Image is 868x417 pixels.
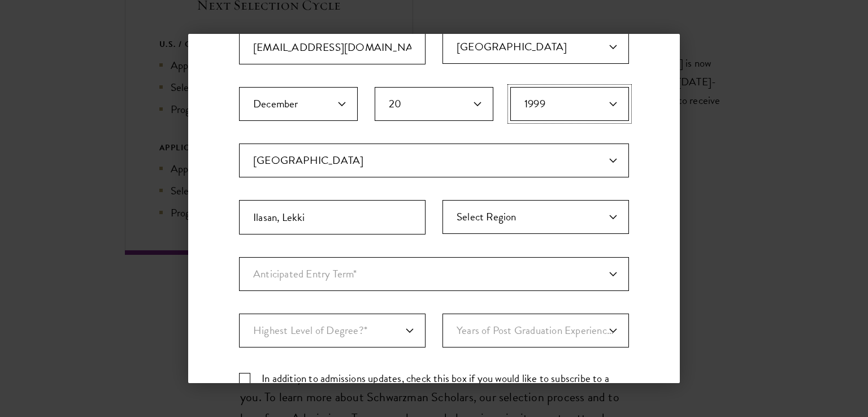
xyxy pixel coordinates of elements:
[375,87,493,121] select: Day
[239,87,629,144] div: Birthdate*
[442,30,629,64] div: Primary Citizenship*
[239,370,629,403] div: Check this box to receive a quarterly newsletter with general updates about Schwarzman Scholars.
[239,314,426,347] div: Highest Level of Degree?*
[239,370,629,403] label: In addition to admissions updates, check this box if you would like to subscribe to a quarterly n...
[239,257,629,291] div: Anticipated Entry Term*
[510,87,629,121] select: Year
[239,30,426,64] input: Email Address*
[239,200,426,234] input: City
[239,87,358,121] select: Month
[442,314,629,347] div: Years of Post Graduation Experience?*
